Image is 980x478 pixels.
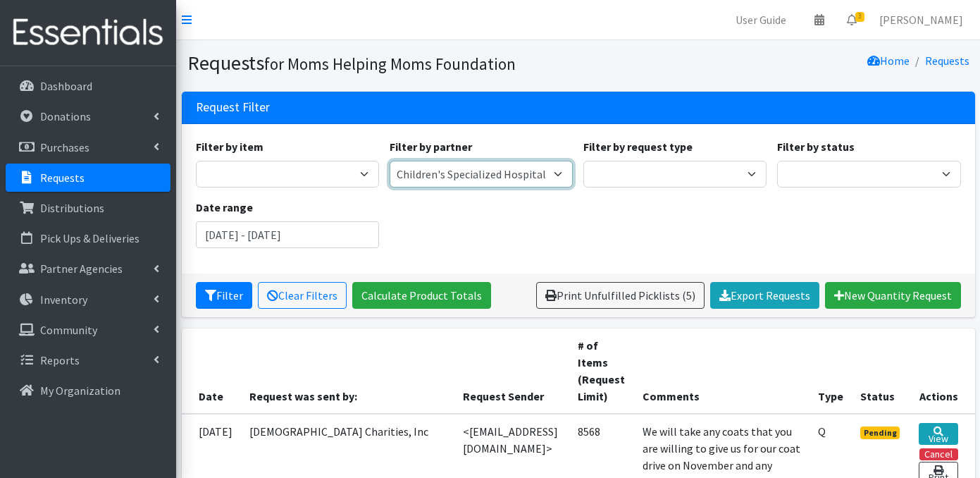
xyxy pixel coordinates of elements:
p: Reports [40,353,80,367]
p: Requests [40,171,85,185]
p: Donations [40,109,91,123]
a: Dashboard [6,72,170,100]
a: View [919,423,957,445]
a: Home [867,54,910,68]
label: Filter by status [777,138,855,155]
button: Filter [196,282,252,309]
a: Requests [925,54,969,68]
a: Export Requests [710,282,819,309]
a: Donations [6,102,170,130]
img: HumanEssentials [6,9,170,56]
p: Distributions [40,201,104,215]
th: Status [852,329,911,414]
a: Requests [6,164,170,192]
h1: Requests [187,51,573,75]
a: Reports [6,346,170,374]
p: Dashboard [40,79,92,93]
a: Calculate Product Totals [352,282,491,309]
a: Community [6,316,170,344]
a: My Organization [6,376,170,405]
a: Pick Ups & Deliveries [6,224,170,252]
a: User Guide [724,6,798,34]
a: Clear Filters [258,282,347,309]
abbr: Quantity [818,424,826,439]
span: Pending [860,427,900,439]
a: Inventory [6,286,170,314]
a: Purchases [6,133,170,161]
a: 3 [836,6,868,34]
span: 3 [855,12,864,22]
th: Comments [634,329,810,414]
p: Community [40,323,97,337]
a: New Quantity Request [825,282,961,309]
label: Filter by item [196,138,263,155]
p: Purchases [40,140,89,154]
a: Partner Agencies [6,255,170,283]
p: Inventory [40,293,87,307]
th: Type [810,329,852,414]
small: for Moms Helping Moms Foundation [264,54,516,74]
button: Cancel [919,448,958,460]
th: Request Sender [454,329,569,414]
a: [PERSON_NAME] [868,6,974,34]
th: # of Items (Request Limit) [569,329,634,414]
a: Distributions [6,194,170,222]
th: Actions [910,329,974,414]
input: January 1, 2011 - December 31, 2011 [196,221,379,248]
p: Pick Ups & Deliveries [40,231,139,245]
label: Date range [196,199,253,216]
p: My Organization [40,384,120,398]
th: Date [182,329,241,414]
h3: Request Filter [196,100,270,115]
a: Print Unfulfilled Picklists (5) [536,282,705,309]
p: Partner Agencies [40,262,123,276]
label: Filter by request type [583,138,693,155]
label: Filter by partner [390,138,472,155]
th: Request was sent by: [241,329,454,414]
